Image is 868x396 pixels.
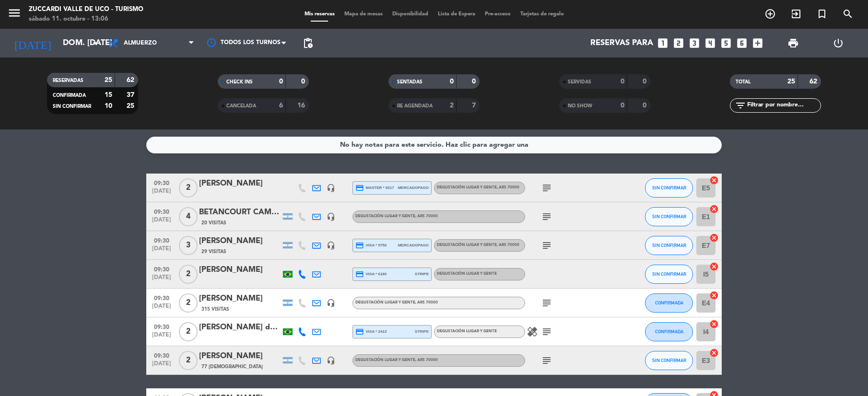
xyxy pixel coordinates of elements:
[397,80,422,84] span: SENTADAS
[105,103,112,109] strong: 10
[53,78,83,83] span: RESERVADAS
[643,102,648,109] strong: 0
[199,264,281,276] div: [PERSON_NAME]
[387,12,433,17] span: Disponibilidad
[541,182,552,194] i: subject
[842,8,854,20] i: search
[199,292,281,305] div: [PERSON_NAME]
[645,322,693,341] button: CONFIRMADA
[355,184,394,192] span: master * 9217
[541,326,552,338] i: subject
[736,80,751,84] span: TOTAL
[751,37,764,49] i: add_box
[621,78,624,85] strong: 0
[645,207,693,226] button: SIN CONFIRMAR
[279,78,283,85] strong: 0
[657,37,669,49] i: looks_one
[709,262,719,271] i: cancel
[127,103,136,109] strong: 25
[415,358,438,362] span: , ARS 70000
[355,184,364,192] i: credit_card
[398,242,429,248] span: mercadopago
[124,40,157,47] span: Almuerzo
[735,100,746,111] i: filter_list
[179,351,198,370] span: 2
[127,92,136,98] strong: 37
[816,8,828,20] i: turned_in_not
[437,272,497,276] span: Degustación Lugar y Gente
[645,351,693,370] button: SIN CONFIRMAR
[127,77,136,83] strong: 62
[833,37,844,49] i: power_settings_new
[541,240,552,251] i: subject
[201,248,226,256] span: 29 Visitas
[301,78,307,85] strong: 0
[226,104,256,108] span: CANCELADA
[150,274,174,285] span: [DATE]
[179,178,198,198] span: 2
[179,207,198,226] span: 4
[709,319,719,329] i: cancel
[150,349,174,361] span: 09:30
[150,263,174,274] span: 09:30
[105,77,112,83] strong: 25
[672,37,685,49] i: looks_two
[7,33,58,54] i: [DATE]
[89,37,101,49] i: arrow_drop_down
[472,78,478,85] strong: 0
[340,140,528,151] div: No hay notas para este servicio. Haz clic para agregar una
[764,8,776,20] i: add_circle_outline
[327,241,335,250] i: headset_mic
[302,37,314,49] span: pending_actions
[199,350,281,362] div: [PERSON_NAME]
[709,175,719,185] i: cancel
[179,322,198,341] span: 2
[29,5,143,14] div: Zuccardi Valle de Uco - Turismo
[568,104,592,108] span: NO SHOW
[437,243,519,247] span: Degustación Lugar y Gente
[327,299,335,307] i: headset_mic
[53,93,86,98] span: CONFIRMADA
[199,177,281,190] div: [PERSON_NAME]
[787,78,795,85] strong: 25
[652,243,686,248] span: SIN CONFIRMAR
[201,363,263,371] span: 77 [DEMOGRAPHIC_DATA]
[179,236,198,255] span: 3
[397,104,433,108] span: RE AGENDADA
[645,265,693,284] button: SIN CONFIRMAR
[645,236,693,255] button: SIN CONFIRMAR
[199,235,281,247] div: [PERSON_NAME]
[150,217,174,228] span: [DATE]
[645,178,693,198] button: SIN CONFIRMAR
[279,102,283,109] strong: 6
[704,37,716,49] i: looks_4
[415,271,429,277] span: stripe
[652,214,686,219] span: SIN CONFIRMAR
[7,6,22,23] button: menu
[450,78,454,85] strong: 0
[746,100,821,111] input: Filtrar por nombre...
[688,37,701,49] i: looks_3
[355,241,387,250] span: visa * 5750
[621,102,624,109] strong: 0
[655,300,683,305] span: CONFIRMADA
[450,102,454,109] strong: 2
[415,328,429,335] span: stripe
[150,332,174,343] span: [DATE]
[355,241,364,250] i: credit_card
[300,12,340,17] span: Mis reservas
[497,243,519,247] span: , ARS 70000
[709,233,719,243] i: cancel
[355,214,438,218] span: Degustación Lugar y Gente
[150,321,174,332] span: 09:30
[355,270,387,279] span: visa * 6180
[433,12,480,17] span: Lista de Espera
[709,291,719,300] i: cancel
[226,80,253,84] span: CHECK INS
[179,265,198,284] span: 2
[816,29,861,58] div: LOG OUT
[652,271,686,277] span: SIN CONFIRMAR
[652,185,686,190] span: SIN CONFIRMAR
[150,206,174,217] span: 09:30
[201,305,229,313] span: 315 Visitas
